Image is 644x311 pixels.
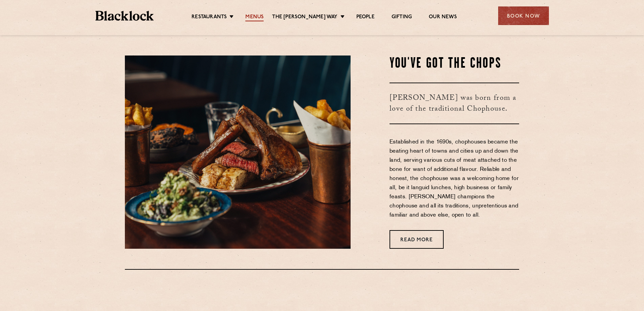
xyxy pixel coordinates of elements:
a: The [PERSON_NAME] Way [272,14,337,21]
img: BL_Textured_Logo-footer-cropped.svg [95,11,154,21]
a: Gifting [392,14,412,21]
div: Book Now [498,6,549,25]
img: May25-Blacklock-AllIn-00417-scaled-e1752246198448.jpg [125,55,351,249]
a: Read More [390,230,444,249]
h3: [PERSON_NAME] was born from a love of the traditional Chophouse. [390,83,519,124]
p: Established in the 1690s, chophouses became the beating heart of towns and cities up and down the... [390,138,519,220]
a: Our News [429,14,457,21]
a: People [356,14,375,21]
a: Restaurants [192,14,227,21]
h2: You've Got The Chops [390,55,519,72]
a: Menus [245,14,264,21]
